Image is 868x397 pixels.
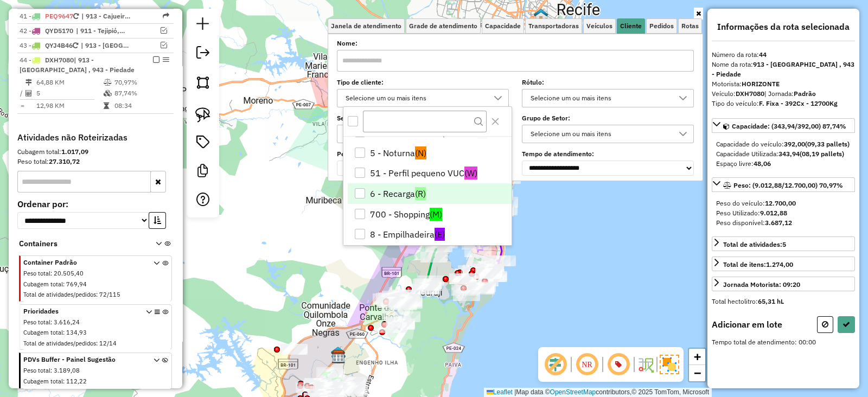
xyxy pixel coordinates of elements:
[716,218,851,228] div: Peso disponível:
[838,316,855,333] button: Confirmar
[723,280,800,290] div: Jornada Motorista: 09:20
[522,78,694,87] label: Rótulo:
[25,90,32,97] i: Total de Atividades
[766,260,793,268] strong: 1.274,00
[712,277,855,291] a: Jornada Motorista: 09:20
[742,80,780,88] strong: HORIZONTE
[527,89,673,107] div: Selecione um ou mais itens
[348,204,512,225] li: 700 - Shopping
[17,197,174,210] label: Ordenar por:
[415,187,426,200] span: (R)
[712,118,855,133] a: Capacidade: (343,94/392,00) 87,74%
[694,350,701,363] span: +
[331,346,345,360] img: 309 UDC Light CDD Cabo
[54,270,84,277] span: 20.505,40
[348,225,512,245] li: 8 - Empilhadeira
[66,377,87,385] span: 112,22
[45,12,73,20] span: PEQ9647
[449,273,476,284] div: Atividade não roteirizada - JOSE MILSON
[754,159,771,168] strong: 48,06
[527,125,673,143] div: Selecione um ou mais itens
[716,208,851,218] div: Peso Utilizado:
[66,329,87,336] span: 134,93
[99,388,109,395] span: 4/8
[36,88,103,99] td: 5
[342,89,488,107] div: Selecione um ou mais itens
[430,208,442,221] span: (M)
[73,42,78,49] i: Veículo já utilizado nesta sessão
[464,167,477,180] span: (W)
[764,89,816,98] span: | Jornada:
[475,268,502,279] div: Atividade não roteirizada - UM POUCO DE TUDO
[104,79,112,86] i: % de utilização do peso
[765,219,792,227] strong: 3.687,12
[414,280,442,291] div: Atividade não roteirizada - LUANA MARIA
[316,383,343,394] div: Atividade não roteirizada - HEMILTON DE OLIVEIRA
[163,12,169,19] em: Rota exportada
[456,283,483,293] div: Atividade não roteirizada - MERCEARIA JL
[409,23,477,29] span: Grade de atendimento
[337,39,694,48] label: Nome:
[759,50,767,59] strong: 44
[63,377,65,385] span: :
[20,88,25,99] td: /
[45,56,74,64] span: DXH7080
[50,367,52,374] span: :
[760,209,787,217] strong: 9.012,88
[20,56,135,74] span: 44 -
[19,238,142,249] span: Containers
[716,159,851,169] div: Espaço livre:
[23,388,96,395] span: Total de atividades/pedidos
[716,139,851,149] div: Capacidade do veículo:
[453,290,480,301] div: Atividade não roteirizada - INGRID EMMANUELI SOA
[393,311,420,322] div: Atividade não roteirizada - WW BEBIDAS
[733,181,843,189] span: Peso: (9.012,88/12.700,00) 70,97%
[805,140,850,148] strong: (09,33 pallets)
[23,340,96,347] span: Total de atividades/pedidos
[605,351,631,377] span: Exibir número da rota
[50,270,52,277] span: :
[759,99,838,107] strong: F. Fixa - 392Cx - 12700Kg
[195,75,210,90] img: Selecionar atividades - polígono
[280,344,308,355] div: Atividade não roteirizada - AGUIA AMERICAN CLUB LTDA
[96,291,98,298] span: :
[736,89,764,98] strong: DXH7080
[17,132,174,143] h4: Atividades não Roteirizadas
[415,146,426,159] span: (N)
[337,78,509,87] label: Tipo de cliente:
[309,381,336,392] div: Atividade não roteirizada - MERCEARIA DA GALEGA
[660,355,679,374] img: Exibir/Ocultar setores
[149,212,166,229] button: Ordem crescente
[23,270,50,277] span: Peso total
[192,160,214,184] a: Criar modelo
[23,291,96,298] span: Total de atividades/pedidos
[163,56,169,63] em: Opções
[339,377,366,388] div: Atividade não roteirizada - JULIANA BEZERRA DA S
[723,260,793,270] div: Total de itens:
[192,131,214,156] a: Vincular Rótulos
[23,258,141,267] span: Container Padrão
[66,280,87,288] span: 769,94
[712,257,855,271] a: Total de itens:1.274,00
[99,291,120,298] span: 72/115
[61,148,88,156] strong: 1.017,09
[155,309,160,350] i: Opções
[712,236,855,251] a: Total de atividades:5
[451,285,478,296] div: Atividade não roteirizada - DECLACIO FRANCISCO D
[467,283,494,293] div: Atividade não roteirizada - JOSE ANTONIO DO MONT
[765,199,796,207] strong: 12.700,00
[50,318,52,326] span: :
[114,100,169,111] td: 08:34
[23,377,63,385] span: Cubagem total
[315,382,342,393] div: Atividade não roteirizada - CALDINHO DA CILENE
[23,318,50,326] span: Peso total
[534,8,548,22] img: Recife
[689,365,705,381] a: Zoom out
[723,240,786,248] span: Total de atividades:
[23,280,63,288] span: Cubagem total
[23,329,63,336] span: Cubagem total
[413,279,440,290] div: Atividade não roteirizada - MARIO RODRIGUES DA S
[712,194,855,232] div: Peso: (9.012,88/12.700,00) 70,97%
[794,89,816,98] strong: Padrão
[489,255,516,266] div: Atividade não roteirizada - BOTECO DA PRAIA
